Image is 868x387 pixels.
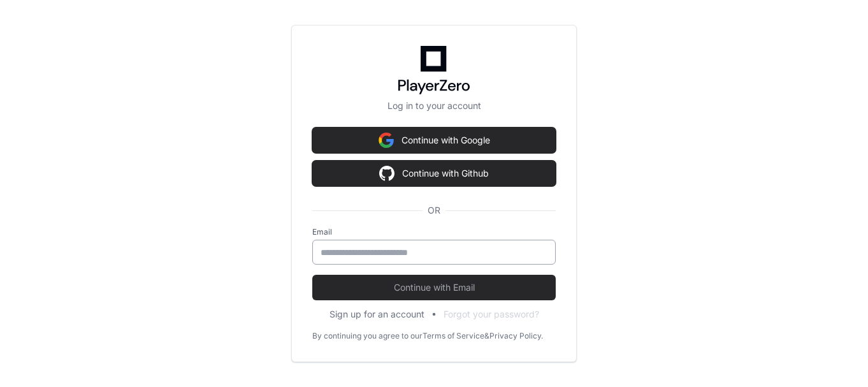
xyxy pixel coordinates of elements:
img: Sign in with google [379,128,394,153]
button: Continue with Github [312,161,556,186]
p: Log in to your account [312,99,556,112]
button: Continue with Email [312,275,556,300]
button: Sign up for an account [329,308,424,321]
label: Email [312,227,556,237]
img: Sign in with google [379,161,394,186]
button: Continue with Google [312,128,556,153]
a: Terms of Service [423,331,484,341]
div: By continuing you agree to our [312,331,423,341]
span: Continue with Email [312,281,556,294]
a: Privacy Policy. [489,331,543,341]
button: Forgot your password? [444,308,539,321]
span: OR [423,204,445,217]
div: & [484,331,489,341]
